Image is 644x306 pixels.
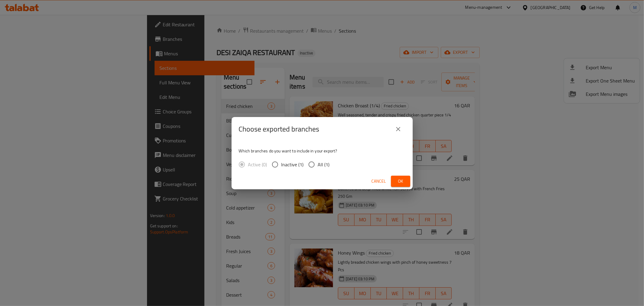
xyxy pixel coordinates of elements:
[239,148,405,154] p: Which branches do you want to include in your export?
[369,176,389,187] button: Cancel
[396,177,405,185] span: Ok
[239,124,319,134] h2: Choose exported branches
[391,176,410,187] button: Ok
[318,161,330,168] span: All (1)
[372,177,386,185] span: Cancel
[248,161,267,168] span: Active (0)
[391,122,405,136] button: close
[281,161,304,168] span: Inactive (1)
